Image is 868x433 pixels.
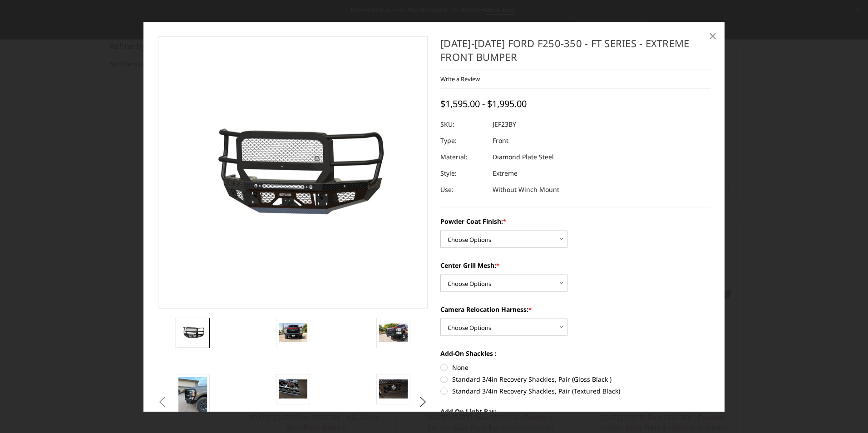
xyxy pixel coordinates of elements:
[440,75,480,83] a: Write a Review
[440,36,710,70] h1: [DATE]-[DATE] Ford F250-350 - FT Series - Extreme Front Bumper
[178,376,207,414] img: 2023-2025 Ford F250-350 - FT Series - Extreme Front Bumper
[493,149,554,165] dd: Diamond Plate Steel
[440,374,710,384] label: Standard 3/4in Recovery Shackles, Pair (Gloss Black )
[440,116,486,133] dt: SKU:
[493,133,508,149] dd: Front
[440,349,710,358] label: Add-On Shackles :
[440,98,527,110] span: $1,595.00 - $1,995.00
[705,28,720,43] a: Close
[440,407,710,416] label: Add-On Light Bar:
[440,165,486,182] dt: Style:
[440,216,710,226] label: Powder Coat Finish:
[379,323,408,342] img: 2023-2025 Ford F250-350 - FT Series - Extreme Front Bumper
[493,116,516,133] dd: JEF23BY
[440,133,486,149] dt: Type:
[279,379,307,399] img: 2023-2025 Ford F250-350 - FT Series - Extreme Front Bumper
[440,182,486,198] dt: Use:
[379,379,408,399] img: 2023-2025 Ford F250-350 - FT Series - Extreme Front Bumper
[156,395,169,408] button: Previous
[440,386,710,396] label: Standard 3/4in Recovery Shackles, Pair (Textured Black)
[440,149,486,165] dt: Material:
[158,36,428,308] a: 2023-2025 Ford F250-350 - FT Series - Extreme Front Bumper
[178,326,207,339] img: 2023-2025 Ford F250-350 - FT Series - Extreme Front Bumper
[823,389,868,433] iframe: Chat Widget
[416,395,430,408] button: Next
[493,165,518,182] dd: Extreme
[279,323,307,342] img: 2023-2025 Ford F250-350 - FT Series - Extreme Front Bumper
[440,261,710,270] label: Center Grill Mesh:
[440,305,710,314] label: Camera Relocation Harness:
[709,25,717,45] span: ×
[493,182,559,198] dd: Without Winch Mount
[440,363,710,372] label: None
